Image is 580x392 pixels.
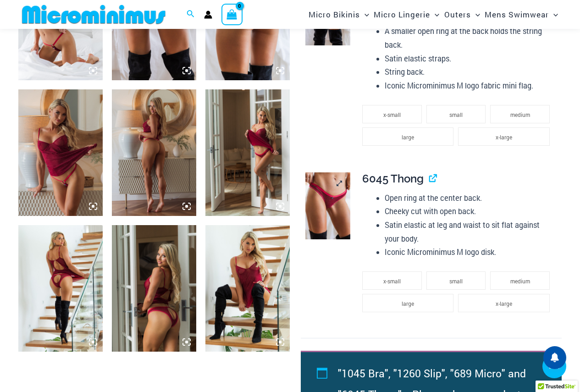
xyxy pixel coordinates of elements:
[510,111,530,118] span: medium
[458,127,549,146] li: x-large
[402,133,414,141] span: large
[383,111,401,118] span: x-small
[426,105,486,123] li: small
[205,89,290,216] img: Guilty Pleasures Red 1260 Slip 6045 Thong
[471,3,480,26] span: Menu Toggle
[385,65,554,79] li: String back.
[362,105,422,123] li: x-small
[510,277,530,285] span: medium
[204,11,212,19] a: Account icon link
[402,300,414,307] span: large
[449,277,463,285] span: small
[112,225,196,352] img: Guilty Pleasures Red 1260 Slip 6045 Thong
[18,225,103,352] img: Guilty Pleasures Red 1260 Slip 6045 Thong
[371,3,442,26] a: Micro LingerieMenu ToggleMenu Toggle
[385,191,554,205] li: Open ring at the center back.
[362,271,422,290] li: x-small
[458,294,549,312] li: x-large
[426,271,486,290] li: small
[496,300,512,307] span: x-large
[187,9,195,21] a: Search icon link
[482,3,560,26] a: Mens SwimwearMenu ToggleMenu Toggle
[385,204,554,218] li: Cheeky cut with open back.
[305,1,562,28] nav: Site Navigation
[362,127,453,146] li: large
[490,271,550,290] li: medium
[362,294,453,312] li: large
[112,89,196,216] img: Guilty Pleasures Red 1260 Slip 689 Micro
[305,172,350,239] img: Guilty Pleasures Red 6045 Thong
[385,245,554,259] li: Iconic Microminimus M logo disk.
[205,225,290,352] img: Guilty Pleasures Red 1260 Slip 6045 Thong
[496,133,512,141] span: x-large
[18,4,169,25] img: MM SHOP LOGO FLAT
[442,3,482,26] a: OutersMenu ToggleMenu Toggle
[309,3,360,26] span: Micro Bikinis
[430,3,439,26] span: Menu Toggle
[549,3,558,26] span: Menu Toggle
[444,3,471,26] span: Outers
[221,4,243,25] a: View Shopping Cart, empty
[449,111,463,118] span: small
[385,79,554,93] li: Iconic Microminimus M logo fabric mini flag.
[306,3,371,26] a: Micro BikinisMenu ToggleMenu Toggle
[385,52,554,66] li: Satin elastic straps.
[374,3,430,26] span: Micro Lingerie
[383,277,401,285] span: x-small
[360,3,369,26] span: Menu Toggle
[485,3,549,26] span: Mens Swimwear
[18,89,103,216] img: Guilty Pleasures Red 1260 Slip 689 Micro
[362,172,424,185] span: 6045 Thong
[385,24,554,51] li: A smaller open ring at the back holds the string back.
[490,105,550,123] li: medium
[385,218,554,245] li: Satin elastic at leg and waist to sit flat against your body.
